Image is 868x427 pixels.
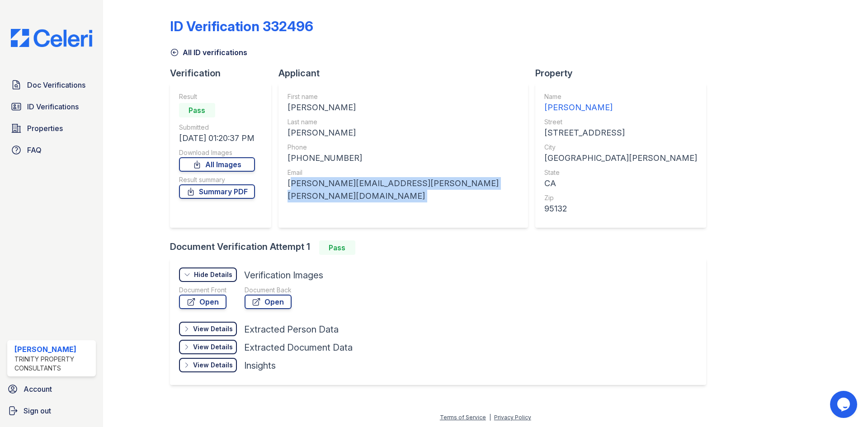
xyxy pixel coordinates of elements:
[544,202,697,215] div: 95132
[27,101,79,112] span: ID Verifications
[440,414,486,421] a: Terms of Service
[244,341,353,354] div: Extracted Document Data
[288,168,519,177] div: Email
[170,240,713,255] div: Document Verification Attempt 1
[27,145,42,155] span: FAQ
[193,361,233,370] div: View Details
[245,286,292,295] div: Document Back
[544,117,697,127] div: Street
[7,76,96,94] a: Doc Verifications
[535,67,713,80] div: Property
[288,127,519,139] div: [PERSON_NAME]
[179,184,255,199] a: Summary PDF
[27,123,63,134] span: Properties
[494,414,531,421] a: Privacy Policy
[544,101,697,114] div: [PERSON_NAME]
[179,175,255,184] div: Result summary
[170,47,247,58] a: All ID verifications
[288,117,519,127] div: Last name
[544,193,697,202] div: Zip
[179,103,215,117] div: Pass
[24,384,52,394] span: Account
[489,414,491,421] div: |
[4,402,99,420] a: Sign out
[179,92,255,101] div: Result
[245,295,292,309] a: Open
[544,92,697,101] div: Name
[7,98,96,116] a: ID Verifications
[170,67,278,80] div: Verification
[14,355,92,373] div: Trinity Property Consultants
[193,324,233,333] div: View Details
[179,157,255,172] a: All Images
[179,148,255,157] div: Download Images
[244,323,339,336] div: Extracted Person Data
[244,269,323,282] div: Verification Images
[244,359,276,372] div: Insights
[179,286,226,295] div: Document Front
[24,405,51,416] span: Sign out
[319,240,355,255] div: Pass
[7,141,96,159] a: FAQ
[544,143,697,152] div: City
[7,119,96,137] a: Properties
[179,123,255,132] div: Submitted
[179,132,255,145] div: [DATE] 01:20:37 PM
[14,344,92,355] div: [PERSON_NAME]
[288,152,519,164] div: [PHONE_NUMBER]
[194,270,232,279] div: Hide Details
[179,295,226,309] a: Open
[170,18,313,34] div: ID Verification 332496
[544,127,697,139] div: [STREET_ADDRESS]
[544,92,697,114] a: Name [PERSON_NAME]
[288,101,519,114] div: [PERSON_NAME]
[288,177,519,202] div: [PERSON_NAME][EMAIL_ADDRESS][PERSON_NAME][PERSON_NAME][DOMAIN_NAME]
[288,92,519,101] div: First name
[288,143,519,152] div: Phone
[278,67,535,80] div: Applicant
[4,29,99,47] img: CE_Logo_Blue-a8612792a0a2168367f1c8372b55b34899dd931a85d93a1a3d3e32e68fde9ad4.png
[4,380,99,398] a: Account
[544,168,697,177] div: State
[544,177,697,190] div: CA
[830,391,859,418] iframe: chat widget
[193,343,233,352] div: View Details
[544,152,697,164] div: [GEOGRAPHIC_DATA][PERSON_NAME]
[27,80,85,90] span: Doc Verifications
